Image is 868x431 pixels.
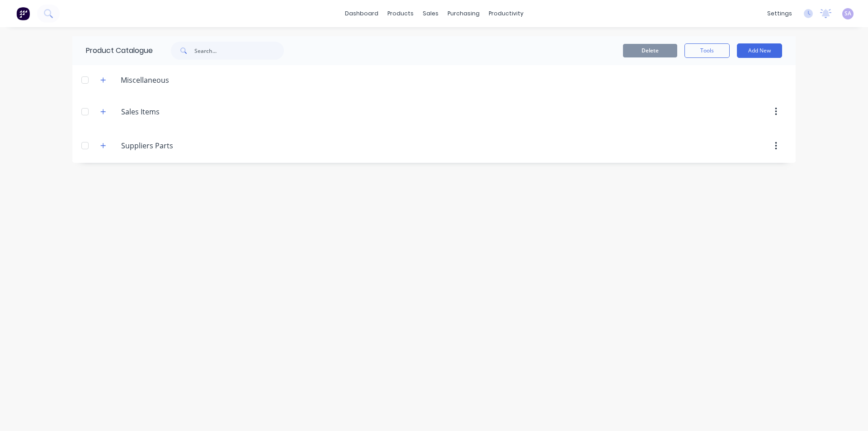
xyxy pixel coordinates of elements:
span: SA [844,9,851,18]
button: Tools [684,43,730,58]
div: Miscellaneous [113,75,176,85]
button: Add New [737,43,782,58]
div: productivity [484,7,528,20]
input: Search... [194,42,284,60]
div: sales [418,7,443,20]
input: Enter category name [121,106,230,117]
div: Product Catalogue [72,36,153,65]
iframe: Intercom live chat [837,400,859,422]
div: products [383,7,418,20]
button: Delete [623,44,677,57]
img: Factory [16,7,30,20]
div: settings [763,7,797,20]
div: purchasing [443,7,484,20]
a: dashboard [340,7,383,20]
input: Enter category name [121,140,230,151]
